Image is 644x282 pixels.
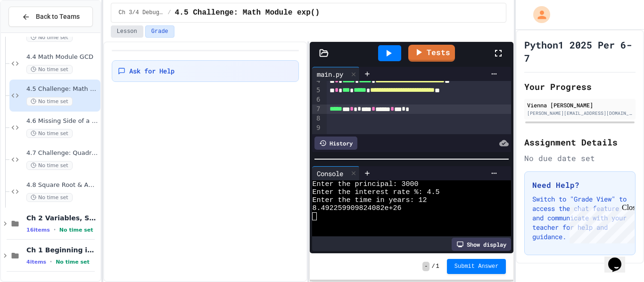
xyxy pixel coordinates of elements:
div: 5 [312,86,322,95]
button: Lesson [111,25,143,38]
span: 4.8 Square Root & Absolute Value [26,181,99,189]
span: Back to Teams [36,12,80,22]
div: main.py [312,67,360,81]
div: Show display [452,238,511,251]
span: 4.6 Missing Side of a Triangle [26,117,99,125]
span: 1 [436,263,439,270]
span: No time set [26,65,73,74]
div: No due date set [524,153,636,164]
span: 8.492259909824082e+26 [312,204,401,212]
span: - [422,262,429,271]
span: • [50,258,52,266]
a: Tests [408,45,455,62]
div: 7 [312,105,322,114]
div: Console [312,169,348,178]
span: Enter the interest rate %: 4.5 [312,188,439,196]
button: Submit Answer [447,259,506,274]
iframe: chat widget [604,244,635,273]
div: Vienna [PERSON_NAME] [527,101,633,109]
span: / [431,263,435,270]
span: 4.4 Math Module GCD [26,53,99,61]
div: Chat with us now!Close [4,4,65,60]
div: 9 [312,123,322,133]
div: main.py [312,69,348,79]
h1: Python1 2025 Per 6-7 [524,38,636,64]
div: My Account [523,4,553,25]
span: Enter the time in years: 12 [312,196,427,204]
span: 4.5 Challenge: Math Module exp() [175,7,320,18]
button: Back to Teams [8,7,93,27]
h3: Need Help? [532,179,627,191]
span: No time set [26,33,73,42]
div: 4 [312,76,322,86]
span: Ask for Help [129,66,174,76]
span: No time set [26,97,73,106]
div: 8 [312,114,322,123]
span: Submit Answer [454,263,499,270]
div: [PERSON_NAME][EMAIL_ADDRESS][DOMAIN_NAME] [527,110,633,117]
span: No time set [26,193,73,202]
span: 4.5 Challenge: Math Module exp() [26,85,99,93]
span: / [168,9,171,16]
span: 4.7 Challenge: Quadratic Formula [26,149,99,157]
p: Switch to "Grade View" to access the chat feature and communicate with your teacher for help and ... [532,194,627,242]
button: Grade [145,25,174,38]
span: Enter the principal: 3000 [312,180,418,188]
span: • [54,226,56,234]
h2: Your Progress [524,80,636,93]
iframe: chat widget [566,203,635,243]
span: Ch 3/4 Debugging/Modules [119,9,164,16]
span: 4 items [26,259,46,265]
div: 6 [312,95,322,105]
span: 16 items [26,227,50,233]
h2: Assignment Details [524,136,636,149]
span: Ch 1 Beginning in CS [26,246,99,254]
div: History [314,137,357,150]
span: No time set [26,161,73,170]
span: No time set [59,227,93,233]
span: Ch 2 Variables, Statements & Expressions [26,214,99,222]
div: Console [312,166,360,180]
span: No time set [26,129,73,138]
span: No time set [56,259,90,265]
